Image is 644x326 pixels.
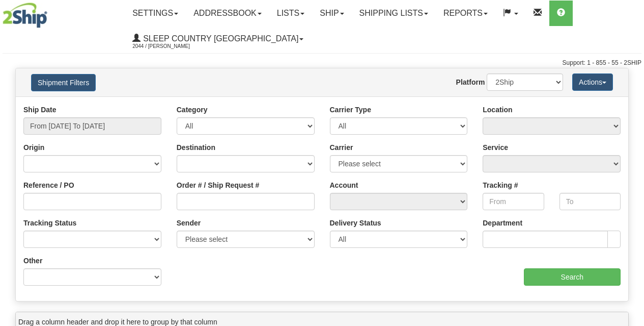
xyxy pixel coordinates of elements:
a: Addressbook [186,1,269,26]
label: Category [177,105,208,115]
label: Ship Date [23,105,57,115]
button: Shipment Filters [31,74,96,91]
button: Actions [572,73,613,91]
label: Origin [23,142,44,153]
label: Account [330,180,358,190]
a: Ship [312,1,351,26]
a: Lists [269,1,312,26]
label: Tracking # [483,180,518,190]
label: Service [483,142,508,153]
div: Support: 1 - 855 - 55 - 2SHIP [3,59,641,67]
label: Tracking Status [23,218,76,228]
label: Sender [177,218,201,228]
a: Settings [125,1,186,26]
img: logo2044.jpg [3,3,47,28]
input: Search [524,268,621,286]
label: Reference / PO [23,180,74,190]
iframe: chat widget [621,111,643,215]
label: Platform [456,77,485,87]
label: Delivery Status [330,218,381,228]
input: To [559,193,621,210]
label: Department [483,218,522,228]
a: Shipping lists [352,1,436,26]
label: Destination [177,142,215,153]
a: Sleep Country [GEOGRAPHIC_DATA] 2044 / [PERSON_NAME] [125,26,311,52]
input: From [483,193,544,210]
label: Location [483,105,512,115]
label: Order # / Ship Request # [177,180,260,190]
span: Sleep Country [GEOGRAPHIC_DATA] [141,34,298,43]
label: Other [23,256,42,266]
label: Carrier Type [330,105,371,115]
a: Reports [436,1,495,26]
span: 2044 / [PERSON_NAME] [132,41,209,52]
label: Carrier [330,142,353,153]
